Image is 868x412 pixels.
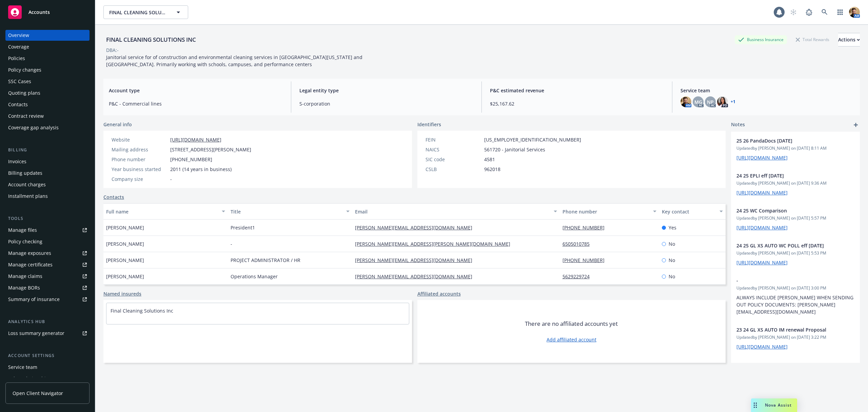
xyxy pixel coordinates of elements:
div: Loss summary generator [8,328,64,339]
div: Full name [106,208,218,215]
div: Overview [8,30,29,41]
span: Service team [680,87,854,94]
a: Contacts [103,193,124,201]
a: SSC Cases [5,76,90,87]
span: Manage exposures [5,248,90,259]
a: [PERSON_NAME][EMAIL_ADDRESS][PERSON_NAME][DOMAIN_NAME] [355,241,516,247]
a: Overview [5,30,90,41]
div: Actions [838,33,860,46]
div: Service team [8,362,37,373]
div: Contract review [8,111,44,121]
button: Nova Assist [751,398,797,412]
div: 24 25 EPLI eff [DATE]Updatedby [PERSON_NAME] on [DATE] 9:36 AM[URL][DOMAIN_NAME] [731,167,860,202]
div: SSC Cases [8,76,31,87]
div: FEIN [426,136,481,143]
div: DBA: - [106,46,119,54]
img: photo [717,96,728,107]
div: Sales relationships [8,373,51,384]
a: Switch app [833,5,847,19]
div: Drag to move [751,398,759,412]
button: Key contact [659,203,726,220]
div: Manage claims [8,271,42,282]
div: Title [231,208,342,215]
a: 6505010785 [563,241,595,247]
a: Summary of insurance [5,294,90,305]
div: Manage files [8,225,37,236]
span: Updated by [PERSON_NAME] on [DATE] 9:36 AM [736,180,854,186]
img: photo [849,7,860,18]
span: ENDTs pre-Authorization up to $200 for COIs recvd from insred: [DATE] [736,361,837,375]
span: There are no affiliated accounts yet [525,320,618,328]
button: FINAL CLEANING SOLUTIONS INC [103,5,188,19]
span: Yes [669,224,676,231]
span: General info [103,121,132,128]
a: [URL][DOMAIN_NAME] [736,189,788,196]
div: Policy checking [8,236,42,247]
span: NP [707,98,714,106]
div: 24 25 GL XS AUTO WC POLL eff [DATE]Updatedby [PERSON_NAME] on [DATE] 5:53 PM[URL][DOMAIN_NAME] [731,237,860,271]
a: Account charges [5,179,90,190]
span: [PERSON_NAME] [106,257,144,264]
button: Phone number [560,203,659,220]
span: 4581 [484,156,495,163]
a: Manage files [5,225,90,236]
span: 24 25 EPLI eff [DATE] [736,172,837,179]
button: Full name [103,203,228,220]
a: [PHONE_NUMBER] [563,257,610,263]
div: Quoting plans [8,88,40,98]
div: Year business started [112,166,167,173]
span: Identifiers [417,121,441,128]
div: Contacts [8,99,28,110]
div: FINAL CLEANING SOLUTIONS INC [103,35,199,44]
a: 5629229724 [563,273,595,280]
div: Invoices [8,156,26,167]
a: Manage BORs [5,282,90,293]
a: Loss summary generator [5,328,90,339]
div: Email [355,208,550,215]
a: Billing updates [5,168,90,179]
a: add [852,121,860,129]
span: [US_EMPLOYER_IDENTIFICATION_NUMBER] [484,136,581,143]
span: No [669,273,675,280]
span: Account type [109,87,283,94]
span: PROJECT ADMINISTRATOR / HR [231,257,300,264]
span: Updated by [PERSON_NAME] on [DATE] 8:11 AM [736,145,854,151]
span: Operations Manager [231,273,278,280]
a: Contacts [5,99,90,110]
a: Accounts [5,3,90,22]
a: Manage claims [5,271,90,282]
span: [PERSON_NAME] [106,240,144,247]
span: Legal entity type [299,87,473,94]
a: Named insureds [103,290,141,297]
span: [PERSON_NAME] [106,273,144,280]
span: Nova Assist [765,402,792,408]
div: Account settings [5,352,90,359]
span: 24 25 GL XS AUTO WC POLL eff [DATE] [736,242,837,249]
a: Installment plans [5,191,90,202]
a: Start snowing [787,5,800,19]
a: [URL][DOMAIN_NAME] [736,154,788,161]
div: 25 26 PandaDocs [DATE]Updatedby [PERSON_NAME] on [DATE] 8:11 AM[URL][DOMAIN_NAME] [731,132,860,167]
a: [PERSON_NAME][EMAIL_ADDRESS][DOMAIN_NAME] [355,273,478,280]
span: Notes [731,121,745,129]
span: [PHONE_NUMBER] [170,156,212,163]
a: Coverage gap analysis [5,122,90,133]
div: SIC code [426,156,481,163]
span: Updated by [PERSON_NAME] on [DATE] 3:22 PM [736,334,854,340]
span: 24 25 WC Comparison [736,207,837,214]
a: Add affiliated account [547,336,596,343]
div: Manage BORs [8,282,40,293]
span: 23 24 GL XS AUTO IM renewal Proposal [736,326,837,333]
a: [PERSON_NAME][EMAIL_ADDRESS][DOMAIN_NAME] [355,257,478,263]
span: P&C estimated revenue [490,87,664,94]
a: [URL][DOMAIN_NAME] [736,259,788,266]
div: Total Rewards [792,35,833,44]
div: Mailing address [112,146,167,153]
span: 962018 [484,166,500,173]
a: [URL][DOMAIN_NAME] [170,136,221,143]
span: 2011 (14 years in business) [170,166,232,173]
div: Business Insurance [735,35,787,44]
div: Key contact [662,208,715,215]
a: Final Cleaning Solutions Inc [111,307,173,314]
div: NAICS [426,146,481,153]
